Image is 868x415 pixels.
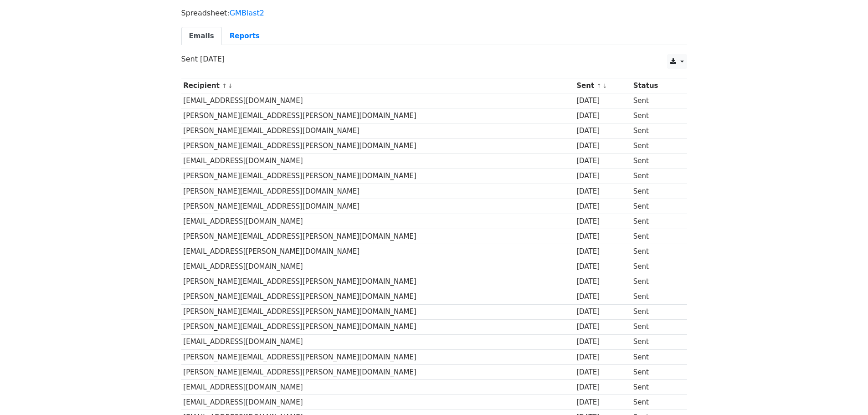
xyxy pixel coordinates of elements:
[631,138,680,154] td: Sent
[576,322,629,332] div: [DATE]
[574,78,631,93] th: Sent
[576,246,629,257] div: [DATE]
[602,82,607,89] a: ↓
[181,27,222,46] a: Emails
[181,154,575,169] td: [EMAIL_ADDRESS][DOMAIN_NAME]
[181,229,575,244] td: [PERSON_NAME][EMAIL_ADDRESS][PERSON_NAME][DOMAIN_NAME]
[181,289,575,304] td: [PERSON_NAME][EMAIL_ADDRESS][PERSON_NAME][DOMAIN_NAME]
[576,352,629,363] div: [DATE]
[181,8,687,18] p: Spreadsheet:
[181,108,575,123] td: [PERSON_NAME][EMAIL_ADDRESS][PERSON_NAME][DOMAIN_NAME]
[631,364,680,379] td: Sent
[631,199,680,214] td: Sent
[576,141,629,151] div: [DATE]
[576,201,629,212] div: [DATE]
[181,78,575,93] th: Recipient
[222,82,227,89] a: ↑
[181,199,575,214] td: [PERSON_NAME][EMAIL_ADDRESS][DOMAIN_NAME]
[181,349,575,364] td: [PERSON_NAME][EMAIL_ADDRESS][PERSON_NAME][DOMAIN_NAME]
[228,82,233,89] a: ↓
[631,93,680,108] td: Sent
[631,244,680,259] td: Sent
[576,382,629,393] div: [DATE]
[631,349,680,364] td: Sent
[631,184,680,199] td: Sent
[631,334,680,349] td: Sent
[181,379,575,395] td: [EMAIL_ADDRESS][DOMAIN_NAME]
[181,123,575,138] td: [PERSON_NAME][EMAIL_ADDRESS][DOMAIN_NAME]
[576,156,629,166] div: [DATE]
[576,186,629,197] div: [DATE]
[631,304,680,319] td: Sent
[822,371,868,415] iframe: Chat Widget
[181,395,575,410] td: [EMAIL_ADDRESS][DOMAIN_NAME]
[631,229,680,244] td: Sent
[576,261,629,272] div: [DATE]
[576,367,629,378] div: [DATE]
[181,54,687,64] p: Sent [DATE]
[631,395,680,410] td: Sent
[576,96,629,106] div: [DATE]
[230,9,264,17] a: GMBlast2
[181,334,575,349] td: [EMAIL_ADDRESS][DOMAIN_NAME]
[181,304,575,319] td: [PERSON_NAME][EMAIL_ADDRESS][PERSON_NAME][DOMAIN_NAME]
[576,171,629,181] div: [DATE]
[181,364,575,379] td: [PERSON_NAME][EMAIL_ADDRESS][PERSON_NAME][DOMAIN_NAME]
[576,397,629,408] div: [DATE]
[181,259,575,274] td: [EMAIL_ADDRESS][DOMAIN_NAME]
[222,27,267,46] a: Reports
[576,231,629,242] div: [DATE]
[631,379,680,395] td: Sent
[631,214,680,229] td: Sent
[576,292,629,302] div: [DATE]
[631,123,680,138] td: Sent
[576,126,629,136] div: [DATE]
[631,78,680,93] th: Status
[576,277,629,287] div: [DATE]
[181,214,575,229] td: [EMAIL_ADDRESS][DOMAIN_NAME]
[576,216,629,227] div: [DATE]
[631,319,680,334] td: Sent
[181,184,575,199] td: [PERSON_NAME][EMAIL_ADDRESS][DOMAIN_NAME]
[576,111,629,121] div: [DATE]
[631,274,680,289] td: Sent
[631,154,680,169] td: Sent
[631,169,680,184] td: Sent
[596,82,601,89] a: ↑
[576,337,629,347] div: [DATE]
[631,289,680,304] td: Sent
[181,138,575,154] td: [PERSON_NAME][EMAIL_ADDRESS][PERSON_NAME][DOMAIN_NAME]
[576,307,629,317] div: [DATE]
[631,108,680,123] td: Sent
[181,319,575,334] td: [PERSON_NAME][EMAIL_ADDRESS][PERSON_NAME][DOMAIN_NAME]
[181,274,575,289] td: [PERSON_NAME][EMAIL_ADDRESS][PERSON_NAME][DOMAIN_NAME]
[181,244,575,259] td: [EMAIL_ADDRESS][PERSON_NAME][DOMAIN_NAME]
[631,259,680,274] td: Sent
[181,93,575,108] td: [EMAIL_ADDRESS][DOMAIN_NAME]
[181,169,575,184] td: [PERSON_NAME][EMAIL_ADDRESS][PERSON_NAME][DOMAIN_NAME]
